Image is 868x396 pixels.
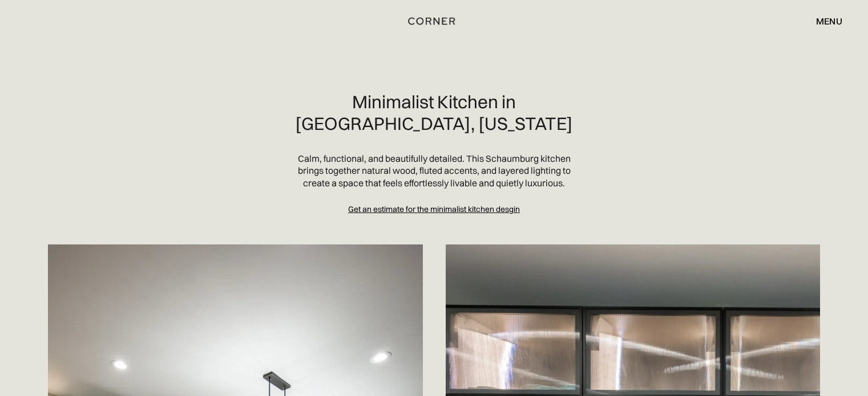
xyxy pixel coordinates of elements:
[816,17,842,26] div: menu
[288,153,580,190] p: Calm, functional, and beautifully detailed. This Schaumburg kitchen brings together natural wood,...
[805,11,842,31] div: menu
[404,14,463,28] a: home
[348,204,520,215] a: Get an estimate for the minimalist kitchen desgin
[288,91,580,134] h2: Minimalist Kitchen in [GEOGRAPHIC_DATA], [US_STATE]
